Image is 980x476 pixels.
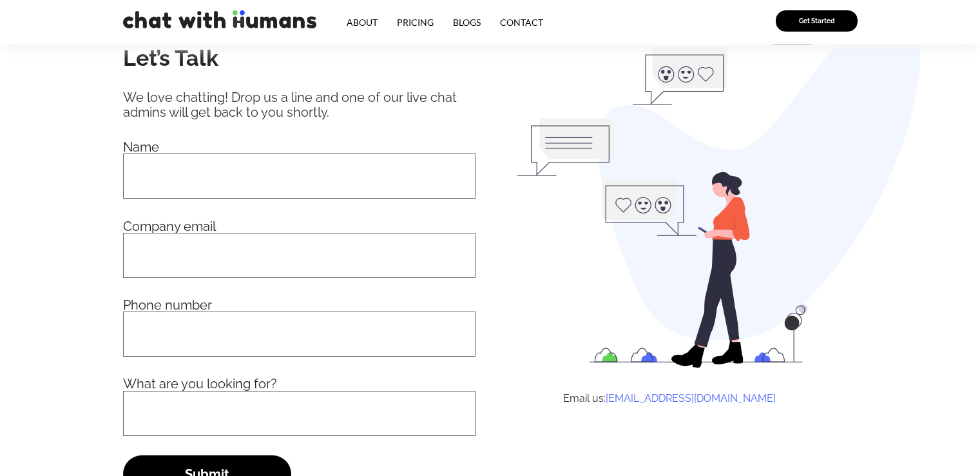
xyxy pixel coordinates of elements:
a: Contact [490,10,553,34]
h1: Let’s Talk [123,45,476,71]
label: What are you looking for? [123,377,277,390]
label: Name [123,141,159,154]
a: Pricing [387,10,443,34]
label: Phone number [123,299,212,312]
a: Blogs [443,10,490,34]
a: Get Started [776,10,858,32]
a: About [337,10,387,34]
div: Email us: [482,390,858,406]
button: Live Chat [928,424,980,476]
img: chat with humans [123,10,316,28]
label: Company email [123,220,216,233]
a: [EMAIL_ADDRESS][DOMAIN_NAME] [606,392,776,404]
div: We love chatting! Drop us a line and one of our live chat admins will get back to you shortly. [123,90,476,120]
